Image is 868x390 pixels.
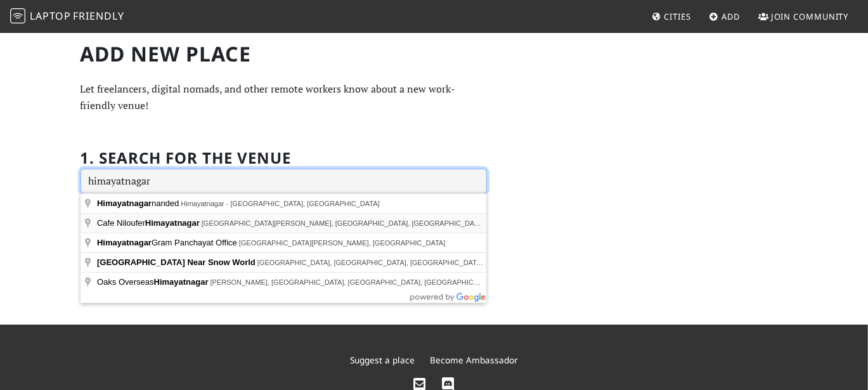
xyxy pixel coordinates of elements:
[97,238,152,247] span: Himayatnagar
[97,198,181,208] span: nanded
[430,354,518,366] a: Become Ambassador
[211,278,651,286] span: [PERSON_NAME], [GEOGRAPHIC_DATA], [GEOGRAPHIC_DATA], [GEOGRAPHIC_DATA], [GEOGRAPHIC_DATA], [GEOGR...
[722,11,741,22] span: Add
[81,42,487,66] h1: Add new Place
[350,354,415,366] a: Suggest a place
[145,218,200,228] span: Himayatnagar
[10,8,25,23] img: LaptopFriendly
[664,11,691,22] span: Cities
[154,277,209,287] span: Himayatnagar
[81,169,487,194] input: Enter a location
[257,259,636,266] span: [GEOGRAPHIC_DATA], [GEOGRAPHIC_DATA], [GEOGRAPHIC_DATA], [GEOGRAPHIC_DATA], [GEOGRAPHIC_DATA]
[181,200,379,207] span: Himayatnagar - [GEOGRAPHIC_DATA], [GEOGRAPHIC_DATA]
[704,5,746,28] a: Add
[73,9,124,23] span: Friendly
[753,5,854,28] a: Join Community
[97,277,211,287] span: Oaks Overseas
[81,81,487,114] p: Let freelancers, digital nomads, and other remote workers know about a new work-friendly venue!
[10,6,124,28] a: LaptopFriendly LaptopFriendly
[30,9,71,23] span: Laptop
[771,11,849,22] span: Join Community
[647,5,696,28] a: Cities
[97,218,202,228] span: Cafe Niloufer
[97,198,152,208] span: Himayatnagar
[81,149,292,167] h2: 1. Search for the venue
[239,239,446,247] span: [GEOGRAPHIC_DATA][PERSON_NAME], [GEOGRAPHIC_DATA]
[97,238,239,247] span: Gram Panchayat Office
[97,257,256,267] span: [GEOGRAPHIC_DATA] Near Snow World
[202,219,484,227] span: [GEOGRAPHIC_DATA][PERSON_NAME], [GEOGRAPHIC_DATA], [GEOGRAPHIC_DATA]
